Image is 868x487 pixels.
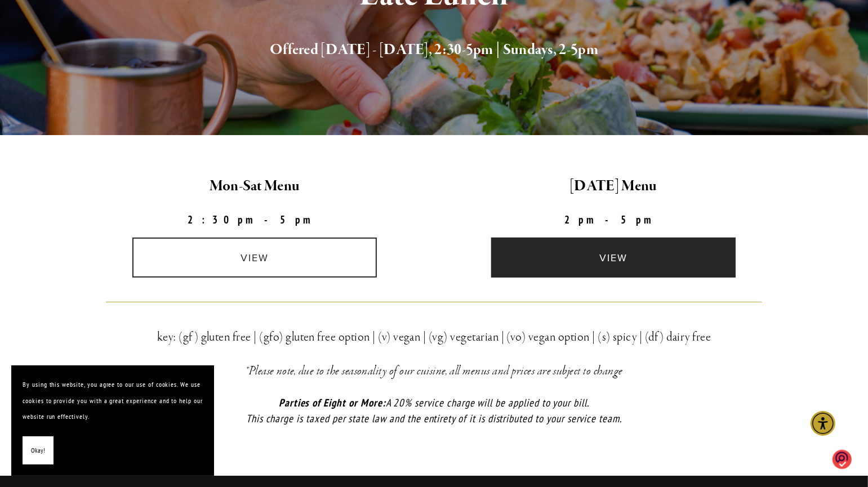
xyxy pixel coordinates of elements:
[245,363,623,379] em: *Please note, due to the seasonality of our cuisine, all menus and prices are subject to change
[444,175,784,198] h2: [DATE] Menu
[564,213,662,226] strong: 2pm-5pm
[106,38,763,62] h2: Offered [DATE] - [DATE], 2:30-5pm | Sundays, 2-5pm
[23,436,54,465] button: Okay!
[246,396,622,426] em: A 20% service charge will be applied to your bill. This charge is taxed per state law and the ent...
[279,396,386,409] em: Parties of Eight or More:
[188,213,322,226] strong: 2:30pm-5pm
[23,377,203,425] p: By using this website, you agree to our use of cookies. We use cookies to provide you with a grea...
[491,238,736,278] a: view
[811,411,835,436] div: Accessibility Menu
[106,327,763,347] h3: key: (gf) gluten free | (gfo) gluten free option | (v) vegan | (vg) vegetarian | (vo) vegan optio...
[31,443,45,459] span: Okay!
[833,449,852,470] img: o1IwAAAABJRU5ErkJggg==
[11,365,214,476] section: Cookie banner
[132,238,377,278] a: view
[85,175,425,198] h2: Mon-Sat Menu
